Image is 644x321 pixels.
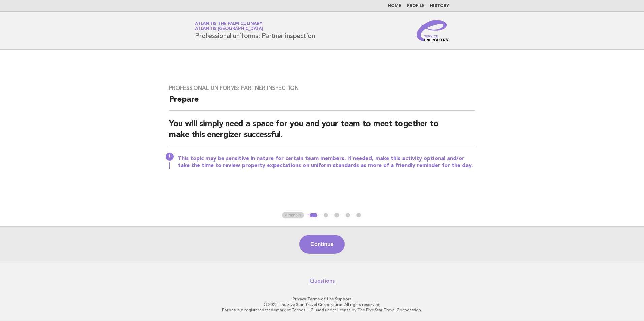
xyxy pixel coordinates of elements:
p: Forbes is a registered trademark of Forbes LLC used under license by The Five Star Travel Corpora... [116,307,528,313]
a: Support [335,297,352,301]
a: Questions [310,278,335,284]
a: Home [388,4,401,8]
span: Atlantis [GEOGRAPHIC_DATA] [195,27,263,31]
h3: Professional uniforms: Partner inspection [169,85,475,92]
button: 1 [309,212,318,219]
img: Service Energizers [417,20,449,41]
p: © 2025 The Five Star Travel Corporation. All rights reserved. [116,302,528,307]
button: Continue [299,235,344,254]
p: This topic may be sensitive in nature for certain team members. If needed, make this activity opt... [178,155,475,169]
a: Terms of Use [307,297,334,301]
h2: You will simply need a space for you and your team to meet together to make this energizer succes... [169,119,475,146]
p: · · [116,296,528,302]
h1: Professional uniforms: Partner inspection [195,22,315,39]
a: History [430,4,449,8]
a: Profile [407,4,425,8]
h2: Prepare [169,94,475,111]
a: Privacy [293,297,306,301]
a: Atlantis The Palm CulinaryAtlantis [GEOGRAPHIC_DATA] [195,22,263,31]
